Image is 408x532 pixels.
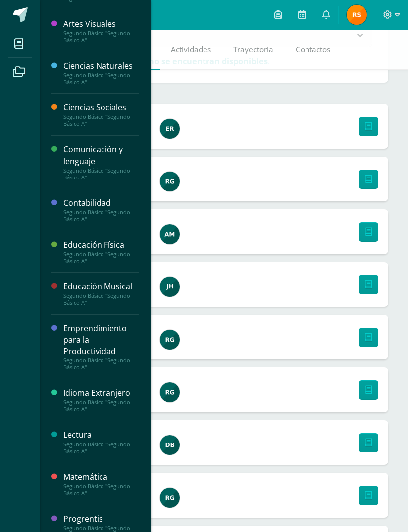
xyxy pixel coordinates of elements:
a: Ciencias SocialesSegundo Básico "Segundo Básico A" [63,102,139,127]
div: Matemática [63,471,139,483]
div: Artes Visuales [63,18,139,30]
div: Contabilidad [63,197,139,209]
a: Emprendimiento para la ProductividadSegundo Básico "Segundo Básico A" [63,323,139,371]
div: Lectura [63,429,139,441]
div: Segundo Básico "Segundo Básico A" [63,113,139,127]
div: Segundo Básico "Segundo Básico A" [63,30,139,44]
div: Segundo Básico "Segundo Básico A" [63,483,139,497]
a: Artes VisualesSegundo Básico "Segundo Básico A" [63,18,139,44]
div: Idioma Extranjero [63,387,139,399]
div: Segundo Básico "Segundo Básico A" [63,72,139,86]
div: Segundo Básico "Segundo Básico A" [63,251,139,265]
a: Idioma ExtranjeroSegundo Básico "Segundo Básico A" [63,387,139,413]
a: Educación FísicaSegundo Básico "Segundo Básico A" [63,239,139,265]
div: Segundo Básico "Segundo Básico A" [63,209,139,223]
div: Progrentis [63,513,139,525]
a: ContabilidadSegundo Básico "Segundo Básico A" [63,197,139,223]
div: Emprendimiento para la Productividad [63,323,139,357]
div: Educación Física [63,239,139,251]
div: Segundo Básico "Segundo Básico A" [63,292,139,306]
div: Segundo Básico "Segundo Básico A" [63,167,139,181]
a: MatemáticaSegundo Básico "Segundo Básico A" [63,471,139,497]
div: Ciencias Sociales [63,102,139,113]
a: LecturaSegundo Básico "Segundo Básico A" [63,429,139,454]
a: Ciencias NaturalesSegundo Básico "Segundo Básico A" [63,60,139,86]
div: Segundo Básico "Segundo Básico A" [63,399,139,413]
div: Segundo Básico "Segundo Básico A" [63,357,139,371]
div: Comunicación y lenguaje [63,144,139,167]
a: Comunicación y lenguajeSegundo Básico "Segundo Básico A" [63,144,139,180]
div: Segundo Básico "Segundo Básico A" [63,441,139,455]
div: Ciencias Naturales [63,60,139,72]
a: Educación MusicalSegundo Básico "Segundo Básico A" [63,281,139,306]
div: Educación Musical [63,281,139,292]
